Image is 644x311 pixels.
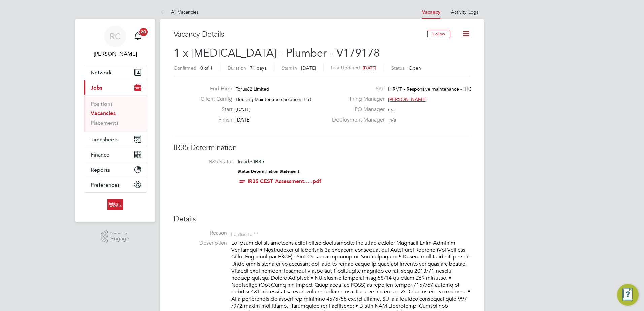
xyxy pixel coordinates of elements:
span: 1 x [MEDICAL_DATA] - Plumber - V179178 [174,46,380,60]
span: Housing Maintenance Solutions Ltd [236,96,311,102]
h3: Details [174,214,470,224]
a: Vacancies [91,110,116,116]
button: Reports [84,162,147,177]
a: 20 [131,26,144,47]
button: Finance [84,147,147,162]
span: [PERSON_NAME] [388,96,427,102]
span: 20 [139,28,148,36]
h3: IR35 Determination [174,143,470,153]
span: [DATE] [363,65,376,71]
label: Duration [228,65,246,71]
span: [DATE] [236,117,251,123]
span: [DATE] [236,106,251,112]
label: Start [195,106,232,113]
span: 0 of 1 [200,65,213,71]
label: Confirmed [174,65,196,71]
img: buildingcareersuk-logo-retina.png [107,199,123,210]
span: n/a [388,106,395,112]
button: Engage Resource Center [617,284,639,306]
span: IHRMT - Responsive maintenance - IHC [388,86,472,92]
a: All Vacancies [160,9,199,15]
label: Start In [282,65,297,71]
button: Timesheets [84,132,147,147]
span: RC [110,32,121,41]
button: Network [84,65,147,80]
h3: Vacancy Details [174,30,427,39]
label: Site [328,85,385,92]
span: Engage [110,236,129,242]
button: Jobs [84,80,147,95]
span: [DATE] [301,65,316,71]
label: IR35 Status [181,158,234,165]
label: Description [174,240,227,247]
label: Deployment Manager [328,116,385,124]
span: Finance [91,151,109,158]
div: Jobs [84,95,147,132]
label: PO Manager [328,106,385,113]
a: Powered byEngage [101,230,130,243]
label: Client Config [195,96,232,103]
label: Finish [195,116,232,124]
label: End Hirer [195,85,232,92]
label: Hiring Manager [328,96,385,103]
label: Status [391,65,405,71]
a: RC[PERSON_NAME] [84,26,147,58]
a: Go to home page [84,199,147,210]
a: Activity Logs [451,9,478,15]
span: n/a [389,117,396,123]
span: Inside IR35 [238,158,264,165]
label: Reason [174,230,227,237]
span: Torus62 Limited [236,86,269,92]
span: Open [409,65,421,71]
span: 71 days [250,65,266,71]
div: For due to "" [231,230,258,237]
span: Jobs [91,84,102,91]
a: Vacancy [422,9,440,15]
span: Timesheets [91,136,119,143]
strong: Status Determination Statement [238,169,299,174]
button: Follow [427,30,450,38]
a: IR35 CEST Assessment... .pdf [248,178,321,184]
span: Network [91,69,112,76]
span: Preferences [91,182,120,188]
button: Preferences [84,177,147,192]
span: Reports [91,167,110,173]
nav: Main navigation [75,19,155,222]
span: Rhys Cook [84,50,147,58]
a: Positions [91,101,113,107]
span: Powered by [110,230,129,236]
a: Placements [91,119,119,126]
label: Last Updated [331,65,360,71]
